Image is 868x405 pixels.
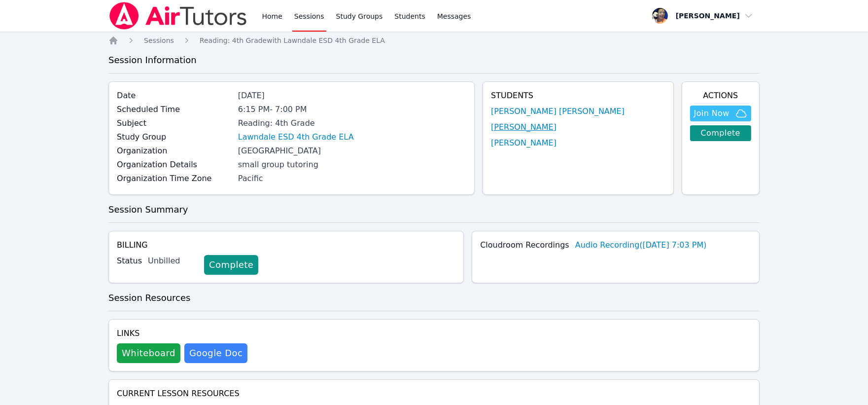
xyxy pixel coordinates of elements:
div: 6:15 PM - 7:00 PM [238,104,466,115]
span: Reading: 4th Grade with Lawndale ESD 4th Grade ELA [200,37,385,44]
a: [PERSON_NAME] [PERSON_NAME] [491,106,625,117]
label: Status [117,255,142,267]
h4: Actions [690,90,751,102]
div: Unbilled [148,255,196,267]
a: Complete [690,125,751,141]
nav: Breadcrumb [108,36,760,45]
h3: Session Resources [108,291,760,305]
label: Organization Details [117,159,232,171]
a: Reading: 4th Gradewith Lawndale ESD 4th Grade ELA [200,36,385,45]
span: Join Now [694,108,729,119]
label: Cloudroom Recordings [480,239,569,251]
div: small group tutoring [238,159,466,171]
div: Reading: 4th Grade [238,117,466,129]
h4: Current Lesson Resources [117,388,751,400]
a: Complete [204,255,258,275]
a: Google Doc [184,343,247,363]
a: Sessions [144,36,174,45]
label: Scheduled Time [117,104,232,115]
div: Pacific [238,173,466,184]
button: Whiteboard [117,343,180,363]
span: Sessions [144,37,174,44]
button: Join Now [690,106,751,121]
h4: Billing [117,239,455,251]
span: Messages [437,11,471,21]
img: Air Tutors [108,2,248,30]
label: Subject [117,117,232,129]
label: Date [117,90,232,102]
a: [PERSON_NAME] [491,121,556,133]
h3: Session Information [108,53,760,67]
div: [GEOGRAPHIC_DATA] [238,145,466,157]
label: Study Group [117,131,232,143]
h4: Students [491,90,665,102]
a: [PERSON_NAME] [491,137,556,149]
h3: Session Summary [108,203,760,217]
a: Audio Recording([DATE] 7:03 PM) [575,239,707,251]
label: Organization [117,145,232,157]
label: Organization Time Zone [117,173,232,184]
a: Lawndale ESD 4th Grade ELA [238,131,354,143]
h4: Links [117,328,247,339]
div: [DATE] [238,90,466,102]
